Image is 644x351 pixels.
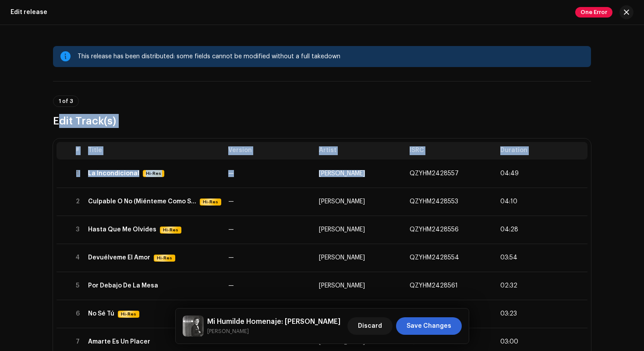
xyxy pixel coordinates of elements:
span: 02:32 [500,282,517,289]
div: Por Debajo De La Mesa [88,282,158,289]
span: — [228,255,234,261]
h5: Mi Humilde Homenaje: Luis Miguel [207,316,340,327]
button: Discard [347,317,393,335]
span: Hi-Res [201,199,220,206]
span: — [228,227,234,233]
div: Hasta Que Me Olvides [88,226,156,233]
th: Title [85,142,225,160]
span: Fede Friedmann [319,227,365,233]
th: Artist [315,142,406,160]
th: Version [225,142,315,160]
span: Discard [358,317,382,335]
th: Duration [497,142,587,160]
span: Hi-Res [161,227,180,234]
span: Fede Friedmann [319,283,365,289]
span: 03:23 [500,310,517,317]
span: QZYHM2428561 [410,283,458,289]
h3: Edit Track(s) [53,114,591,128]
img: e5ff503c-b12e-466a-939f-7ade12f0571c [183,316,204,337]
span: 03:00 [500,338,518,345]
span: Fede Friedmann [319,255,365,261]
span: Save Changes [407,317,451,335]
span: Hi-Res [155,255,174,262]
span: 03:54 [500,254,517,261]
span: Fede Friedmann [319,170,365,177]
span: — [228,170,234,177]
span: 04:28 [500,226,518,233]
div: Culpable O No (Miénteme Como Siempre) [88,198,196,205]
span: QZYHM2428556 [410,227,459,233]
button: Save Changes [396,317,462,335]
small: Mi Humilde Homenaje: Luis Miguel [207,327,340,336]
span: Hi-Res [144,170,163,177]
span: QZYHM2428553 [410,199,458,205]
span: — [228,283,234,289]
span: 04:49 [500,170,519,177]
span: QZYHM2428557 [410,170,459,177]
div: Devuélveme El Amor [88,254,150,261]
span: Fede Friedmann [319,199,365,205]
span: QZYHM2428554 [410,255,459,261]
span: — [228,199,234,205]
span: 04:10 [500,198,517,205]
div: Amarte Es Un Placer [88,338,150,345]
div: This release has been distributed: some fields cannot be modified without a full takedown [78,51,584,62]
th: ISRC [406,142,497,160]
